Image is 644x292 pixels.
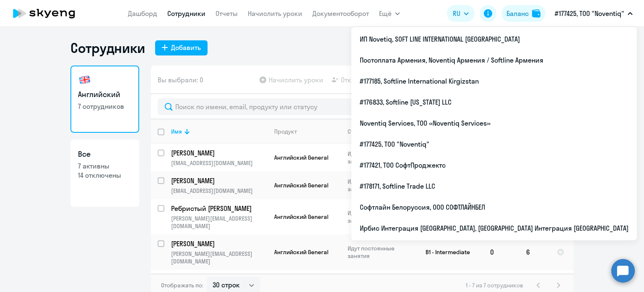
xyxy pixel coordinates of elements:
[171,128,182,135] div: Имя
[348,128,405,135] div: Статус
[519,234,550,270] td: 6
[171,176,267,185] a: [PERSON_NAME]
[155,40,208,55] button: Добавить
[171,239,266,248] p: [PERSON_NAME]
[171,239,267,248] a: [PERSON_NAME]
[274,128,340,135] div: Продукт
[78,161,132,171] p: 7 активны
[351,27,637,240] ul: Ещё
[70,66,139,133] a: Английский7 сотрудников
[171,250,267,265] p: [PERSON_NAME][EMAIL_ADDRESS][DOMAIN_NAME]
[78,171,132,180] p: 14 отключены
[555,8,624,18] p: #177425, ТОО "Noventiq"
[274,182,328,189] span: Английский General
[158,98,567,115] input: Поиск по имени, email, продукту или статусу
[274,213,328,221] span: Английский General
[348,178,405,193] p: Идут постоянные занятия
[348,245,405,260] p: Идут постоянные занятия
[466,281,523,289] span: 1 - 7 из 7 сотрудников
[447,5,475,22] button: RU
[171,204,267,213] a: Ребристый [PERSON_NAME]
[551,3,637,24] button: #177425, ТОО "Noventiq"
[348,150,405,165] p: Идут постоянные занятия
[405,234,483,270] td: B1 - Intermediate
[171,187,267,195] p: [EMAIL_ADDRESS][DOMAIN_NAME]
[70,139,139,207] a: Все7 активны14 отключены
[483,234,519,270] td: 0
[348,209,405,224] p: Идут постоянные занятия
[78,73,91,87] img: english
[171,128,267,135] div: Имя
[506,8,529,18] div: Баланс
[70,39,145,56] h1: Сотрудники
[274,154,328,161] span: Английский General
[171,215,267,230] p: [PERSON_NAME][EMAIL_ADDRESS][DOMAIN_NAME]
[171,176,266,185] p: [PERSON_NAME]
[274,248,328,256] span: Английский General
[171,148,266,158] p: [PERSON_NAME]
[274,128,297,135] div: Продукт
[128,9,157,18] a: Дашборд
[78,149,132,160] h3: Все
[171,148,267,158] a: [PERSON_NAME]
[167,9,205,18] a: Сотрудники
[532,9,540,18] img: balance
[379,5,400,22] button: Ещё
[171,204,266,213] p: Ребристый [PERSON_NAME]
[501,5,545,22] button: Балансbalance
[158,75,203,85] span: Вы выбрали: 0
[171,159,267,167] p: [EMAIL_ADDRESS][DOMAIN_NAME]
[379,8,392,18] span: Ещё
[78,102,132,111] p: 7 сотрудников
[312,9,369,18] a: Документооборот
[453,8,460,18] span: RU
[161,281,203,289] span: Отображать по:
[78,89,132,100] h3: Английский
[248,9,302,18] a: Начислить уроки
[171,42,201,53] div: Добавить
[348,128,366,135] div: Статус
[216,9,238,18] a: Отчеты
